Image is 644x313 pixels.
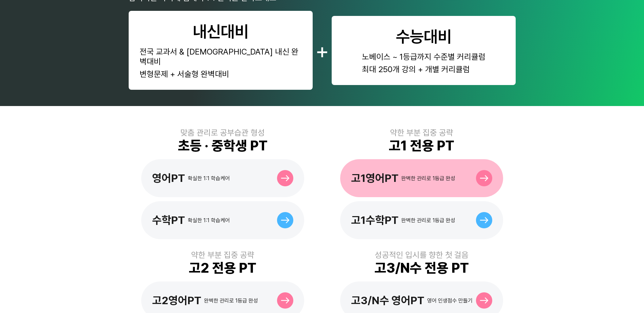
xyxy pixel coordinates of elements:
div: 영어PT [152,172,185,185]
div: 약한 부분 집중 공략 [191,250,254,260]
div: 고3/N수 영어PT [351,294,424,307]
div: 고1 전용 PT [389,138,454,154]
div: 고2 전용 PT [189,260,256,276]
div: 고1영어PT [351,172,399,185]
div: + [315,38,329,63]
div: 확실한 1:1 학습케어 [188,217,230,224]
div: 수학PT [152,214,185,227]
div: 맞춤 관리로 공부습관 형성 [180,128,265,138]
div: 완벽한 관리로 1등급 완성 [401,175,455,182]
div: 노베이스 ~ 1등급까지 수준별 커리큘럼 [362,52,485,62]
div: 수능대비 [396,27,452,46]
div: 확실한 1:1 학습케어 [188,175,230,182]
div: 내신대비 [193,22,249,41]
div: 변형문제 + 서술형 완벽대비 [140,69,302,79]
div: 고3/N수 전용 PT [374,260,469,276]
div: 약한 부분 집중 공략 [390,128,453,138]
div: 초등 · 중학생 PT [178,138,268,154]
div: 전국 교과서 & [DEMOGRAPHIC_DATA] 내신 완벽대비 [140,47,302,66]
div: 고1수학PT [351,214,399,227]
div: 완벽한 관리로 1등급 완성 [401,217,455,224]
div: 고2영어PT [152,294,201,307]
div: 영어 인생점수 만들기 [427,297,473,304]
div: 성공적인 입시를 향한 첫 걸음 [375,250,468,260]
div: 최대 250개 강의 + 개별 커리큘럼 [362,64,485,74]
div: 완벽한 관리로 1등급 완성 [204,297,258,304]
